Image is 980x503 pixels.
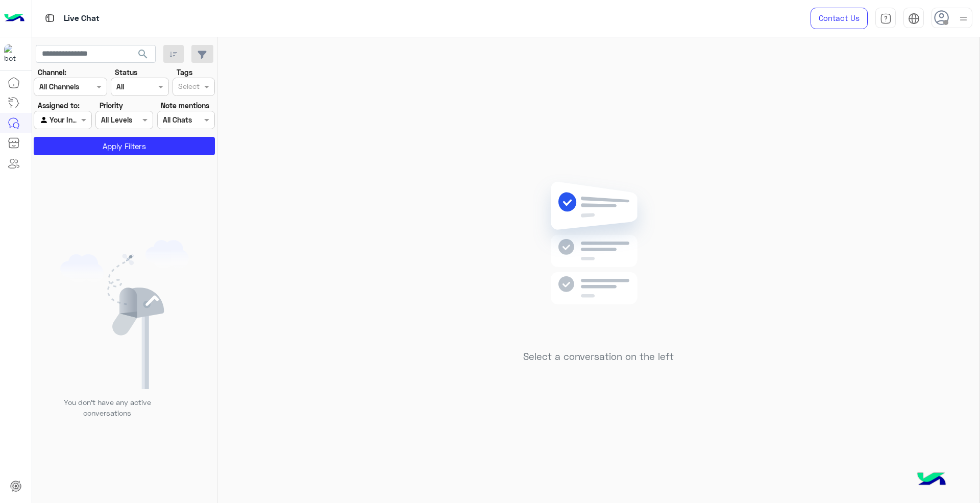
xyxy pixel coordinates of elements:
[38,100,80,111] label: Assigned to:
[43,12,56,25] img: tab
[177,67,192,78] label: Tags
[914,462,949,498] img: hulul-logo.png
[100,100,123,111] label: Priority
[131,45,156,67] button: search
[38,67,66,78] label: Channel:
[177,81,200,94] div: Select
[875,8,896,29] a: tab
[957,12,970,25] img: profile
[34,137,215,155] button: Apply Filters
[523,351,674,363] h5: Select a conversation on the left
[908,13,920,25] img: tab
[64,12,100,26] p: Live Chat
[4,44,22,63] img: 713415422032625
[56,397,159,419] p: You don’t have any active conversations
[161,100,209,111] label: Note mentions
[60,240,189,389] img: empty users
[525,174,672,343] img: no messages
[4,8,24,29] img: Logo
[115,67,137,78] label: Status
[811,8,868,29] a: Contact Us
[137,48,149,60] span: search
[880,13,892,25] img: tab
